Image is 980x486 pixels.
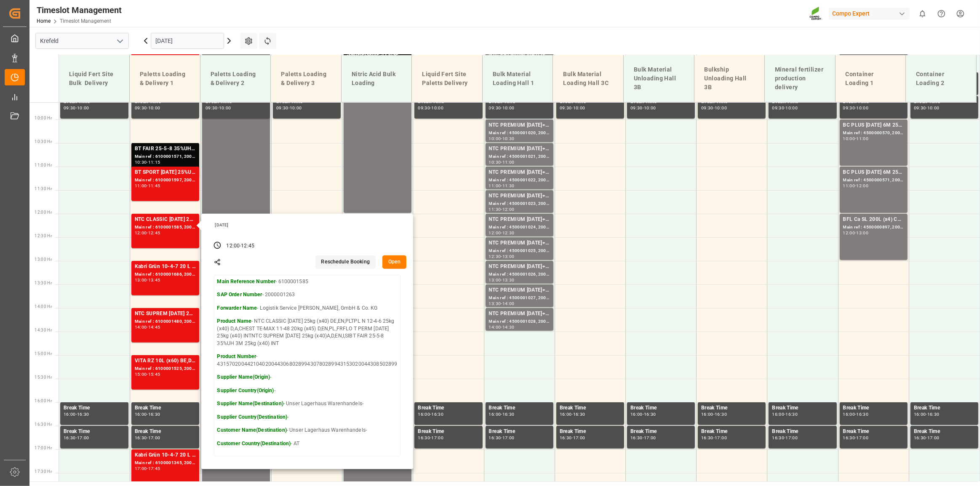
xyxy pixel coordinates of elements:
[135,372,147,376] div: 15:00
[927,436,940,440] div: 17:00
[147,278,148,282] div: -
[148,278,160,282] div: 13:45
[489,325,501,329] div: 14:00
[926,412,927,416] div: -
[843,436,855,440] div: 16:30
[630,436,643,440] div: 16:30
[382,255,407,269] button: Open
[418,106,430,110] div: 09:30
[501,137,502,141] div: -
[206,106,218,110] div: 09:30
[855,412,856,416] div: -
[147,160,148,164] div: -
[644,436,656,440] div: 17:00
[630,428,692,436] div: Break Time
[502,160,515,164] div: 11:00
[35,281,52,285] span: 13:30 Hr
[489,302,501,305] div: 13:30
[76,436,77,440] div: -
[217,305,257,311] strong: Forwarder Name
[489,318,550,325] div: Main ref : 4500001028, 2000001045
[227,242,240,250] div: 12:00
[713,106,715,110] div: -
[630,404,692,412] div: Break Time
[843,412,855,416] div: 16:00
[212,222,401,228] div: [DATE]
[418,412,430,416] div: 16:00
[913,66,969,91] div: Container Loading 2
[135,145,196,153] div: BT FAIR 25-5-8 35%UH 3M 25kg (x40) INTNTC PREMIUM [DATE]+3+TE 600kg BBNTC PREMIUM [DATE] 25kg (x4...
[927,106,940,110] div: 10:00
[135,404,196,412] div: Break Time
[489,295,550,302] div: Main ref : 4500001027, 2000001045
[489,184,501,188] div: 11:00
[148,160,160,164] div: 11:15
[35,304,52,309] span: 14:00 Hr
[135,215,196,224] div: NTC CLASSIC [DATE] 25kg (x40) DE,EN,PLTPL N 12-4-6 25kg (x40) D,A,CHEST TE-MAX 11-48 20kg (x45) D...
[77,436,89,440] div: 17:00
[217,414,398,421] p: -
[217,374,398,381] p: -
[489,130,550,137] div: Main ref : 4500001020, 2000001045
[829,8,910,20] div: Compo Expert
[913,4,932,23] button: show 0 new notifications
[217,318,398,347] p: - NTC CLASSIC [DATE] 25kg (x40) DE,EN,PLTPL N 12-4-6 25kg (x40) D,A,CHEST TE-MAX 11-48 20kg (x45)...
[630,106,643,110] div: 09:30
[502,207,515,211] div: 12:00
[784,412,785,416] div: -
[560,428,621,436] div: Break Time
[501,325,502,329] div: -
[489,271,550,278] div: Main ref : 4500001026, 2000001045
[573,412,585,416] div: 16:30
[135,106,147,110] div: 09:30
[843,130,904,137] div: Main ref : 4500000570, 2000000524
[135,357,196,365] div: VITA RZ 10L (x60) BE,DE,FR,EN,NL,ITBFL AKTIV 3,[DATE] SL 6x2,5L (x48) ITBFL K SL 3x5L (x40) ITAGR...
[217,374,270,380] strong: Supplier Name(Origin)
[785,106,798,110] div: 10:00
[290,106,302,110] div: 10:00
[502,302,515,305] div: 14:00
[147,436,148,440] div: -
[217,401,283,406] strong: Supplier Name(Destination)
[135,177,196,184] div: Main ref : 6100001597, 2000000945
[135,365,196,372] div: Main ref : 6100001525, 2000000682
[630,412,643,416] div: 16:00
[135,263,196,271] div: Kabri Grün 10-4-7 20 L (x48) DE,EN,FR,NLRFU KR IBDU 15-5-8 20kg (x50) FRENF SUBSTRA [DATE] 25kg (...
[914,428,975,436] div: Break Time
[217,388,274,393] strong: Supplier Country(Origin)
[135,310,196,318] div: NTC SUPREM [DATE] 25kg (x40)A,D,EN,I,SI;VITA Si 10L (x60) DE,AT,FR *PD;BFL FET SL 10L (x60) FR,DE...
[64,404,125,412] div: Break Time
[643,106,644,110] div: -
[489,192,550,200] div: NTC PREMIUM [DATE]+3+TE BULK
[135,451,196,459] div: Kabri Grün 10-4-7 20 L (x48) DE,EN,FR,NLKABRI Grün 10-4-7 200L (x4) DE,ENBFL 10-4-7 SL (KABRI Rw)...
[148,325,160,329] div: 14:45
[572,412,573,416] div: -
[843,177,904,184] div: Main ref : 4500000571, 2000000524
[219,106,231,110] div: 10:00
[489,177,550,184] div: Main ref : 4500001022, 2000001045
[932,4,951,23] button: Help Center
[489,168,550,177] div: NTC PREMIUM [DATE]+3+TE BULK
[217,387,398,395] p: -
[35,139,52,144] span: 10:30 Hr
[276,106,288,110] div: 09:30
[347,50,408,59] div: Salpetersäure 53 lose
[701,436,713,440] div: 16:30
[489,153,550,160] div: Main ref : 4500001021, 2000001045
[501,106,502,110] div: -
[843,106,855,110] div: 09:30
[489,278,501,282] div: 13:00
[419,66,475,91] div: Liquid Fert Site Paletts Delivery
[35,469,52,474] span: 17:30 Hr
[489,255,501,258] div: 12:30
[502,436,515,440] div: 17:00
[66,66,123,91] div: Liquid Fert Site Bulk Delivery
[278,66,334,91] div: Paletts Loading & Delivery 3
[37,18,51,24] a: Home
[489,404,550,412] div: Break Time
[135,318,196,325] div: Main ref : 6100001480, 2000001294;
[35,257,52,262] span: 13:00 Hr
[489,145,550,153] div: NTC PREMIUM [DATE]+3+TE BULK
[217,278,398,286] p: - 6100001585
[147,325,148,329] div: -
